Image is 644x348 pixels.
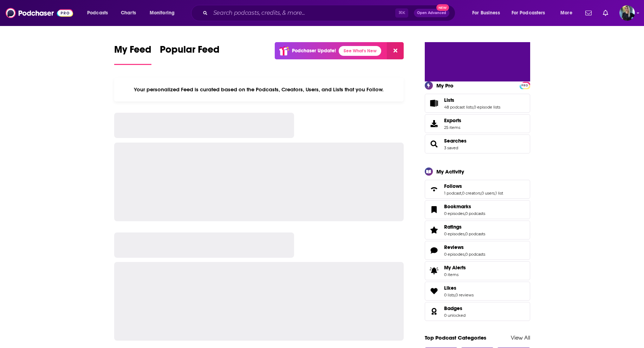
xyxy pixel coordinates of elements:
[436,4,449,11] span: New
[472,8,500,18] span: For Business
[444,264,466,271] span: My Alerts
[444,231,464,236] a: 0 episodes
[425,200,530,219] span: Bookmarks
[474,105,500,110] a: 0 episode lists
[464,231,465,236] span: ,
[507,7,555,19] button: open menu
[427,119,441,129] span: Exports
[427,139,441,149] a: Searches
[521,82,529,87] a: PRO
[292,48,336,54] p: Podchaser Update!
[511,334,530,341] a: View All
[619,5,635,21] button: Show profile menu
[425,261,530,280] a: My Alerts
[114,44,151,60] span: My Feed
[444,97,454,103] span: Lists
[619,5,635,21] span: Logged in as ChelseaKershaw
[198,5,462,21] div: Search podcasts, credits, & more...
[121,8,136,18] span: Charts
[495,191,495,196] span: ,
[339,46,381,56] a: See What's New
[425,221,530,239] span: Ratings
[455,293,474,297] a: 0 reviews
[395,8,408,18] span: ⌘ K
[427,225,441,235] a: Ratings
[467,7,509,19] button: open menu
[444,224,485,230] a: Ratings
[444,117,461,124] span: Exports
[425,282,530,301] span: Likes
[464,211,465,216] span: ,
[436,82,454,89] div: My Pro
[114,44,151,65] a: My Feed
[464,252,465,257] span: ,
[444,285,474,291] a: Likes
[6,6,73,20] img: Podchaser - Follow, Share and Rate Podcasts
[427,307,441,316] a: Badges
[512,8,545,18] span: For Podcasters
[555,7,581,19] button: open menu
[427,286,441,296] a: Likes
[461,191,462,196] span: ,
[444,203,485,210] a: Bookmarks
[444,211,464,216] a: 0 episodes
[425,302,530,321] span: Badges
[444,203,471,210] span: Bookmarks
[150,8,175,18] span: Monitoring
[427,184,441,194] a: Follows
[114,78,404,101] div: Your personalized Feed is curated based on the Podcasts, Creators, Users, and Lists that you Follow.
[427,266,441,276] span: My Alerts
[600,7,611,19] a: Show notifications dropdown
[425,241,530,260] span: Reviews
[425,334,486,341] a: Top Podcast Categories
[145,7,184,19] button: open menu
[444,313,466,318] a: 0 unlocked
[444,145,458,150] a: 3 saved
[444,305,462,311] span: Badges
[462,191,481,196] a: 0 creators
[436,168,464,175] div: My Activity
[414,9,449,17] button: Open AdvancedNew
[444,105,473,110] a: 48 podcast lists
[495,191,503,196] a: 1 list
[417,11,446,15] span: Open Advanced
[82,7,117,19] button: open menu
[425,114,530,133] a: Exports
[444,244,485,250] a: Reviews
[444,97,500,103] a: Lists
[583,7,594,19] a: Show notifications dropdown
[427,245,441,255] a: Reviews
[465,211,485,216] a: 0 podcasts
[427,205,441,215] a: Bookmarks
[465,252,485,257] a: 0 podcasts
[444,293,455,297] a: 0 lists
[444,244,464,250] span: Reviews
[444,183,503,189] a: Follows
[160,44,220,60] span: Popular Feed
[560,8,572,18] span: More
[444,285,456,291] span: Likes
[481,191,495,196] a: 0 users
[444,125,461,130] span: 25 items
[455,293,455,297] span: ,
[427,98,441,108] a: Lists
[444,252,464,257] a: 0 episodes
[465,231,485,236] a: 0 podcasts
[619,5,635,21] img: User Profile
[444,138,467,144] a: Searches
[444,183,462,189] span: Follows
[444,224,462,230] span: Ratings
[425,180,530,199] span: Follows
[425,94,530,113] span: Lists
[521,83,529,88] span: PRO
[425,134,530,153] span: Searches
[210,7,395,19] input: Search podcasts, credits, & more...
[87,8,108,18] span: Podcasts
[444,191,461,196] a: 1 podcast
